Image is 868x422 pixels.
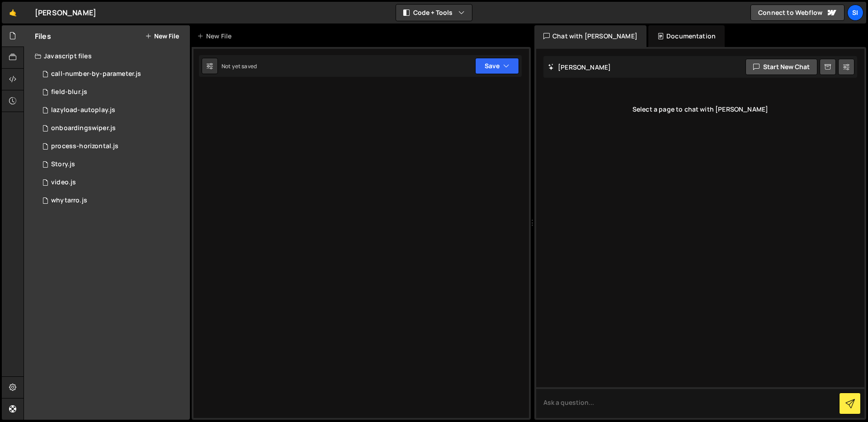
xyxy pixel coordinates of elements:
div: process-horizontal.js [51,142,118,150]
div: 12473/31387.js [35,155,190,173]
div: [PERSON_NAME] [35,7,96,18]
div: 12473/47229.js [35,137,190,155]
div: lazyload-autoplay.js [51,106,115,114]
div: Story.js [51,160,75,169]
button: New File [145,33,179,40]
div: 12473/36600.js [35,192,190,210]
div: onboardingswiper.js [51,124,116,132]
div: Documentation [648,25,725,47]
div: Chat with [PERSON_NAME] [534,25,646,47]
div: video.js [51,178,76,187]
div: 12473/45249.js [35,173,190,192]
div: 12473/42006.js [35,119,190,137]
div: Not yet saved [222,62,257,70]
a: Connect to Webflow [750,5,844,21]
div: field-blur.js [51,88,87,96]
div: 12473/34694.js [35,65,190,83]
div: call-number-by-parameter.js [51,70,141,78]
a: 🤙 [2,2,24,23]
div: New File [197,32,235,41]
button: Start new chat [745,59,817,75]
div: Javascript files [24,47,190,65]
a: SI [847,5,863,21]
button: Code + Tools [396,5,472,21]
div: 12473/40657.js [35,83,190,101]
button: Save [475,58,519,74]
div: whytarro.js [51,197,87,205]
h2: Files [35,31,51,41]
h2: [PERSON_NAME] [548,63,611,71]
div: 12473/30236.js [35,101,190,119]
